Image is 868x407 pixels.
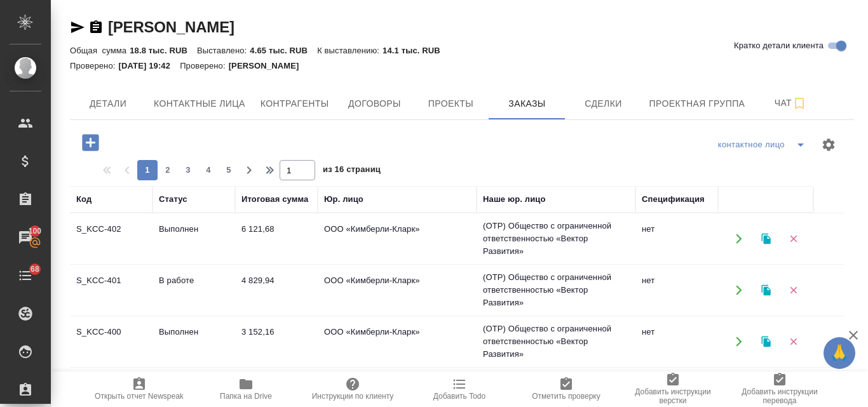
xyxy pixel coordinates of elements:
span: Добавить инструкции верстки [627,387,719,405]
button: 2 [158,160,178,180]
span: Договоры [344,96,405,112]
td: нет [635,268,718,312]
td: (OTP) Общество с ограниченной ответственностью «Вектор Развития» [477,316,635,367]
td: S_KCC-402 [70,217,153,261]
button: Отметить проверку [513,371,620,407]
button: 🙏 [824,337,855,369]
button: Добавить Todo [406,371,513,407]
td: (OTP) Общество с ограниченной ответственностью «Вектор Развития» [477,265,635,316]
button: Удалить [780,226,806,252]
a: [PERSON_NAME] [108,18,234,36]
button: 3 [178,160,198,180]
span: Папка на Drive [220,392,272,401]
span: Инструкции по клиенту [312,392,394,401]
span: Контрагенты [261,96,329,112]
button: Добавить инструкции верстки [620,371,726,407]
button: Скопировать ссылку [88,20,104,35]
span: Добавить инструкции перевода [734,387,825,405]
a: 68 [3,260,48,291]
button: Удалить [780,329,806,355]
p: [DATE] 19:42 [119,61,180,70]
button: 4 [198,160,219,180]
button: Добавить проект [73,130,108,156]
span: 3 [178,164,198,177]
div: split button [715,135,813,155]
button: Открыть [726,329,752,355]
button: Клонировать [753,329,779,355]
span: Кратко детали клиента [734,39,824,52]
span: Отметить проверку [532,392,600,401]
div: Статус [159,193,187,206]
span: Добавить Todo [433,392,485,401]
span: из 16 страниц [323,162,381,180]
td: нет [635,217,718,261]
span: Сделки [573,96,634,112]
p: Общая сумма [70,46,130,55]
p: Выставлено: [197,46,250,55]
td: 4 829,94 [235,268,318,312]
button: Скопировать ссылку для ЯМессенджера [70,20,85,35]
p: [PERSON_NAME] [229,61,309,70]
td: нет [635,319,718,364]
span: Настроить таблицу [813,130,844,160]
span: Проектная группа [649,96,745,112]
td: ООО «Кимберли-Кларк» [318,319,477,364]
td: S_KCC-400 [70,319,153,364]
p: 18.8 тыс. RUB [130,46,197,55]
p: 4.65 тыс. RUB [250,46,317,55]
td: В работе [153,268,235,312]
td: 6 121,68 [235,217,318,261]
p: 14.1 тыс. RUB [383,46,450,55]
button: 5 [219,160,239,180]
span: 68 [23,263,47,276]
button: Открыть [726,277,752,304]
td: Выполнен [153,217,235,261]
td: S_KCC-401 [70,268,153,312]
button: Клонировать [753,226,779,252]
td: ООО «Кимберли-Кларк» [318,268,477,312]
button: Открыть отчет Newspeak [86,371,193,407]
td: 3 152,16 [235,319,318,364]
button: Открыть [726,226,752,252]
p: К выставлению: [317,46,383,55]
div: Наше юр. лицо [483,193,546,206]
span: 2 [158,164,178,177]
button: Удалить [780,277,806,304]
span: 4 [198,164,219,177]
a: 100 [3,222,48,253]
button: Папка на Drive [193,371,299,407]
div: Код [76,193,92,206]
td: ООО «Кимберли-Кларк» [318,217,477,261]
span: Проекты [420,96,481,112]
span: 100 [21,225,50,237]
span: Контактные лица [154,96,245,112]
span: Открыть отчет Newspeak [95,392,184,401]
svg: Подписаться [792,96,807,111]
p: Проверено: [70,61,119,70]
p: Проверено: [180,61,229,70]
button: Инструкции по клиенту [299,371,406,407]
td: (OTP) Общество с ограниченной ответственностью «Вектор Развития» [477,213,635,264]
button: Клонировать [753,277,779,304]
span: Чат [760,95,821,111]
div: Итоговая сумма [241,193,308,206]
div: Спецификация [642,193,705,206]
span: 5 [219,164,239,177]
span: Заказы [496,96,557,112]
div: Юр. лицо [324,193,363,206]
span: Детали [78,96,139,112]
span: 🙏 [829,340,850,366]
button: Добавить инструкции перевода [726,371,833,407]
td: Выполнен [153,319,235,364]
